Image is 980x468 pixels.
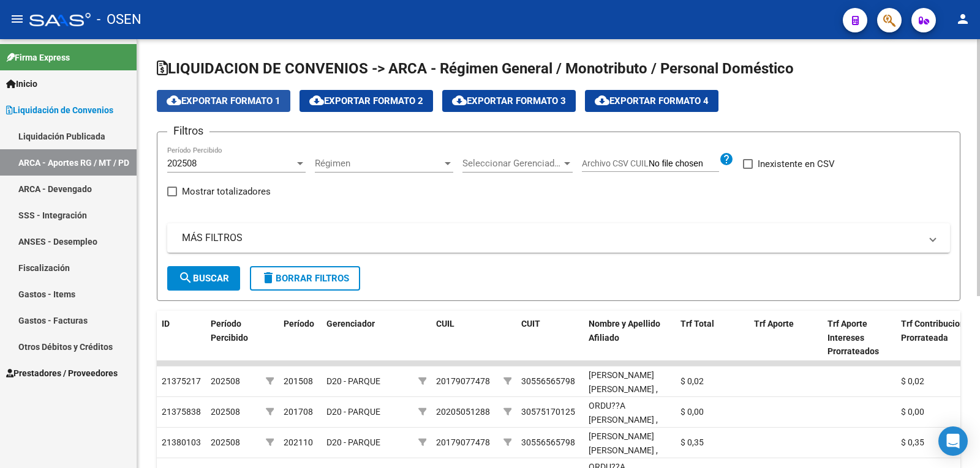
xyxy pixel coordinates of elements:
span: Firma Express [6,51,70,64]
span: Régimen [315,158,442,169]
div: 20179077478 [436,374,490,388]
span: CUIT [521,319,540,329]
span: 21375838 [162,407,201,417]
datatable-header-cell: Trf Contribucion Prorrateada [896,311,970,365]
button: Exportar Formato 4 [585,90,718,112]
span: [PERSON_NAME] [PERSON_NAME] , [589,431,658,455]
span: Exportar Formato 4 [595,95,709,106]
span: D20 - PARQUE [326,407,380,417]
datatable-header-cell: Trf Aporte [749,311,823,365]
span: $ 0,00 [901,407,924,417]
span: $ 0,35 [901,437,924,447]
mat-icon: search [178,270,193,285]
mat-icon: help [719,152,734,166]
span: Archivo CSV CUIL [582,158,649,168]
button: Exportar Formato 2 [300,90,433,112]
span: Exportar Formato 1 [167,95,281,106]
button: Borrar Filtros [250,266,360,291]
span: Prestadores / Proveedores [6,366,118,380]
span: 202110 [284,437,313,447]
span: CUIL [436,319,454,329]
span: $ 0,02 [901,376,924,386]
mat-icon: cloud_download [452,93,467,108]
div: 30556565798 [521,374,575,388]
span: Nombre y Apellido Afiliado [589,319,660,343]
datatable-header-cell: Período [279,311,322,365]
div: Open Intercom Messenger [938,426,968,456]
span: [PERSON_NAME] [PERSON_NAME] , [589,370,658,394]
span: 21380103 [162,437,201,447]
span: 202508 [211,407,240,417]
mat-icon: person [956,12,970,26]
datatable-header-cell: ID [157,311,206,365]
span: Exportar Formato 3 [452,95,566,106]
span: Mostrar totalizadores [182,184,271,199]
mat-panel-title: MÁS FILTROS [182,231,921,245]
span: Trf Contribucion Prorrateada [901,319,965,343]
datatable-header-cell: Trf Total [676,311,749,365]
span: Período [284,319,314,329]
span: Inicio [6,77,37,91]
span: Trf Aporte [754,319,794,329]
mat-expansion-panel-header: MÁS FILTROS [167,223,950,253]
button: Exportar Formato 3 [442,90,576,112]
datatable-header-cell: CUIL [431,311,499,365]
span: Inexistente en CSV [758,157,835,171]
mat-icon: delete [261,270,276,285]
span: ORDU??A [PERSON_NAME] , [589,401,658,425]
span: Trf Total [680,319,714,329]
mat-icon: cloud_download [167,93,181,108]
button: Buscar [167,266,240,291]
span: LIQUIDACION DE CONVENIOS -> ARCA - Régimen General / Monotributo / Personal Doméstico [157,60,794,77]
mat-icon: cloud_download [309,93,324,108]
span: Borrar Filtros [261,273,349,284]
span: Período Percibido [211,319,248,343]
h3: Filtros [167,122,209,139]
span: $ 0,02 [680,376,704,386]
span: ID [162,319,170,329]
span: D20 - PARQUE [326,437,380,447]
span: 201708 [284,407,313,417]
span: Gerenciador [326,319,375,329]
span: 202508 [167,158,197,169]
span: Seleccionar Gerenciador [462,158,562,169]
span: 202508 [211,437,240,447]
span: Trf Aporte Intereses Prorrateados [827,319,879,357]
span: - OSEN [97,6,141,33]
datatable-header-cell: Trf Aporte Intereses Prorrateados [823,311,896,365]
button: Exportar Formato 1 [157,90,290,112]
div: 20179077478 [436,436,490,450]
mat-icon: cloud_download [595,93,609,108]
datatable-header-cell: Nombre y Apellido Afiliado [584,311,676,365]
datatable-header-cell: Gerenciador [322,311,413,365]
span: D20 - PARQUE [326,376,380,386]
datatable-header-cell: CUIT [516,311,584,365]
span: 201508 [284,376,313,386]
span: Buscar [178,273,229,284]
span: $ 0,00 [680,407,704,417]
div: 30556565798 [521,436,575,450]
mat-icon: menu [10,12,24,26]
div: 20205051288 [436,405,490,419]
span: $ 0,35 [680,437,704,447]
span: Exportar Formato 2 [309,95,423,106]
span: 202508 [211,376,240,386]
span: 21375217 [162,376,201,386]
datatable-header-cell: Período Percibido [206,311,261,365]
input: Archivo CSV CUIL [649,158,719,169]
div: 30575170125 [521,405,575,419]
span: Liquidación de Convenios [6,103,113,117]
